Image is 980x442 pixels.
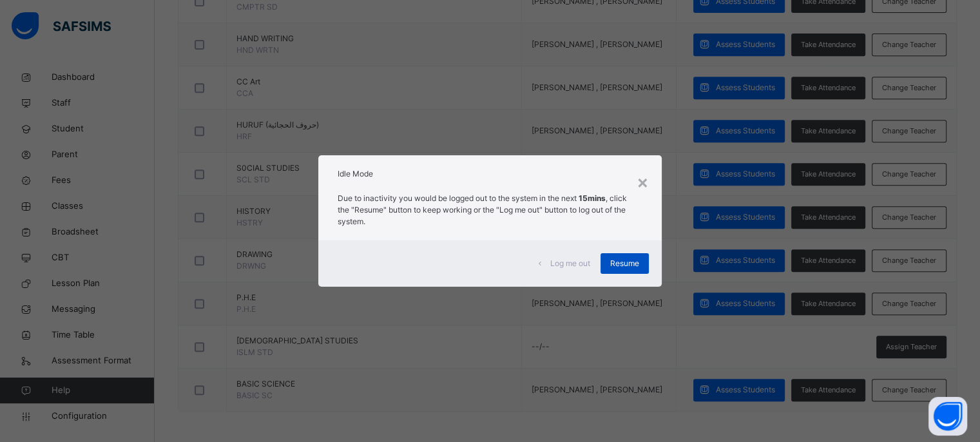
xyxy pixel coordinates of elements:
p: Due to inactivity you would be logged out to the system in the next , click the "Resume" button t... [338,193,642,227]
div: × [637,168,649,195]
h2: Idle Mode [338,168,642,180]
button: Open asap [928,397,967,436]
strong: 15mins [579,193,606,203]
span: Log me out [550,258,590,269]
span: Resume [610,258,639,269]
